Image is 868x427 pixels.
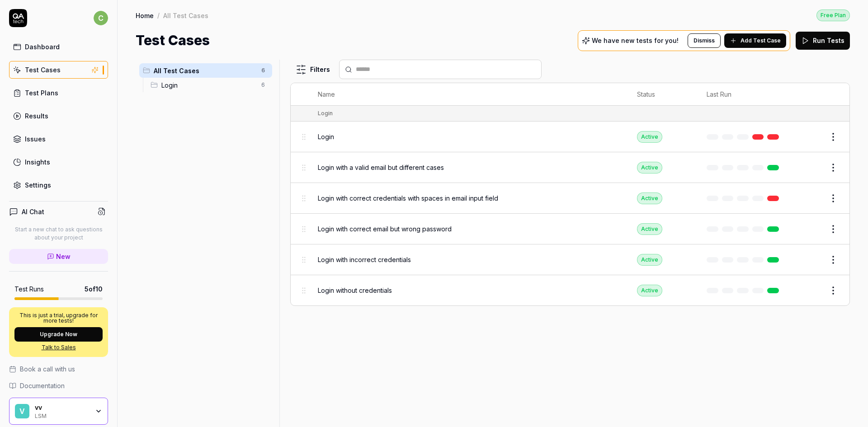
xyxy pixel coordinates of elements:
[163,11,208,20] div: All Test Cases
[136,11,154,20] a: Home
[637,131,662,143] div: Active
[290,61,335,79] button: Filters
[318,224,452,234] span: Login with correct email but wrong password
[796,32,850,50] button: Run Tests
[9,107,108,125] a: Results
[25,65,61,75] div: Test Cases
[291,183,849,214] tr: Login with correct credentials with spaces in email input fieldActive
[9,153,108,171] a: Insights
[15,404,29,418] span: v
[25,157,50,167] div: Insights
[9,130,108,148] a: Issues
[318,109,333,117] div: Login
[25,134,46,144] div: Issues
[637,162,662,174] div: Active
[20,381,65,390] span: Documentation
[9,84,108,102] a: Test Plans
[9,176,108,194] a: Settings
[318,163,444,172] span: Login with a valid email but different cases
[25,42,60,52] div: Dashboard
[637,192,662,204] div: Active
[637,254,662,266] div: Active
[9,398,108,425] button: vvvLSM
[698,83,792,106] th: Last Run
[14,327,103,342] button: Upgrade Now
[147,78,272,92] div: Drag to reorderLogin6
[291,122,849,152] tr: LoginActive
[318,132,334,141] span: Login
[318,193,498,203] span: Login with correct credentials with spaces in email input field
[14,313,103,324] p: This is just a trial, upgrade for more tests!
[161,80,256,90] span: Login
[9,364,108,374] a: Book a call with us
[25,180,51,190] div: Settings
[291,244,849,275] tr: Login with incorrect credentialsActive
[35,404,89,412] div: vv
[35,412,89,419] div: LSM
[318,255,411,264] span: Login with incorrect credentials
[9,249,108,264] a: New
[136,30,210,51] h1: Test Cases
[94,11,108,25] span: c
[94,9,108,27] button: c
[637,223,662,235] div: Active
[637,285,662,296] div: Active
[628,83,698,106] th: Status
[14,343,103,352] a: Talk to Sales
[816,9,850,21] button: Free Plan
[157,11,160,20] div: /
[741,37,781,45] span: Add Test Case
[25,88,58,98] div: Test Plans
[291,214,849,244] tr: Login with correct email but wrong passwordActive
[318,286,392,295] span: Login without credentials
[9,61,108,79] a: Test Cases
[22,207,44,216] h4: AI Chat
[14,285,44,293] h5: Test Runs
[258,80,269,90] span: 6
[688,33,721,48] button: Dismiss
[9,225,108,242] p: Start a new chat to ask questions about your project
[258,65,269,76] span: 6
[724,33,786,48] button: Add Test Case
[85,284,103,294] span: 5 of 10
[56,252,71,261] span: New
[154,66,256,75] span: All Test Cases
[592,38,679,44] p: We have new tests for you!
[20,364,75,374] span: Book a call with us
[9,381,108,390] a: Documentation
[291,275,849,305] tr: Login without credentialsActive
[25,111,48,121] div: Results
[291,152,849,183] tr: Login with a valid email but different casesActive
[309,83,628,106] th: Name
[816,9,850,21] div: Free Plan
[9,38,108,56] a: Dashboard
